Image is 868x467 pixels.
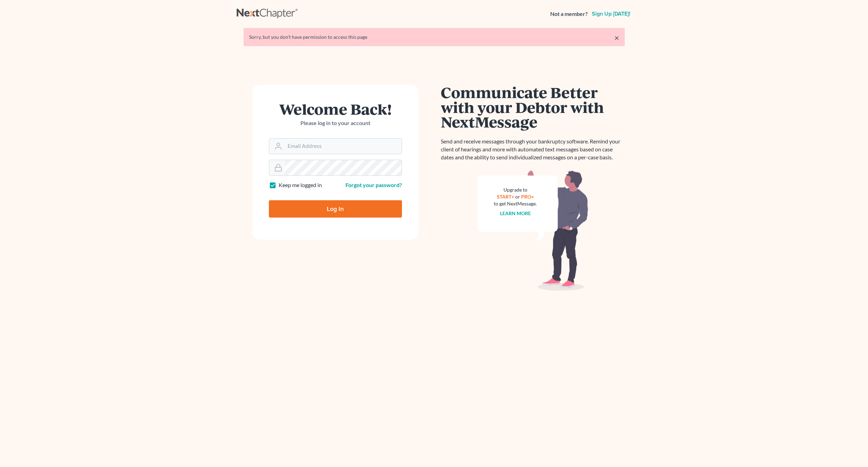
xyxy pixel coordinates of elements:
div: Upgrade to [494,186,537,193]
strong: Not a member? [550,10,588,18]
img: nextmessage_bg-59042aed3d76b12b5cd301f8e5b87938c9018125f34e5fa2b7a6b67550977c72.svg [477,170,588,291]
a: Learn more [500,210,531,216]
label: Keep me logged in [279,181,322,189]
a: PRO+ [521,194,534,200]
a: × [614,34,619,42]
a: Sign up [DATE]! [590,11,632,17]
a: Forgot your password? [345,182,402,188]
p: Please log in to your account [269,119,402,127]
h1: Communicate Better with your Debtor with NextMessage [441,85,625,129]
input: Email Address [285,139,402,154]
h1: Welcome Back! [269,102,402,116]
a: START+ [497,194,514,200]
div: to get NextMessage. [494,200,537,207]
div: Sorry, but you don't have permission to access this page [249,34,619,41]
p: Send and receive messages through your bankruptcy software. Remind your client of hearings and mo... [441,138,625,161]
input: Log In [269,200,402,218]
span: or [515,194,520,200]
